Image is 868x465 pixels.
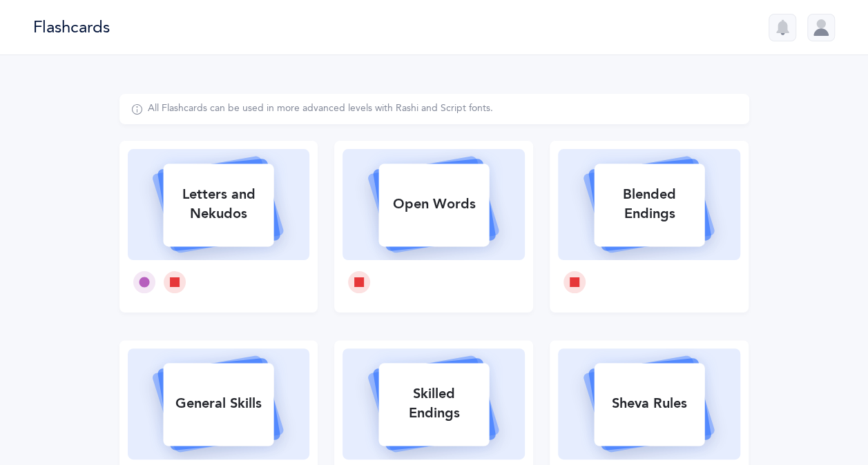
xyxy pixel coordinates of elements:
[148,102,493,116] div: All Flashcards can be used in more advanced levels with Rashi and Script fonts.
[594,177,704,232] div: Blended Endings
[799,396,851,448] iframe: Drift Widget Chat Controller
[378,376,489,431] div: Skilled Endings
[163,177,273,232] div: Letters and Nekudos
[33,16,110,39] div: Flashcards
[594,386,704,422] div: Sheva Rules
[378,186,489,222] div: Open Words
[163,386,273,422] div: General Skills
